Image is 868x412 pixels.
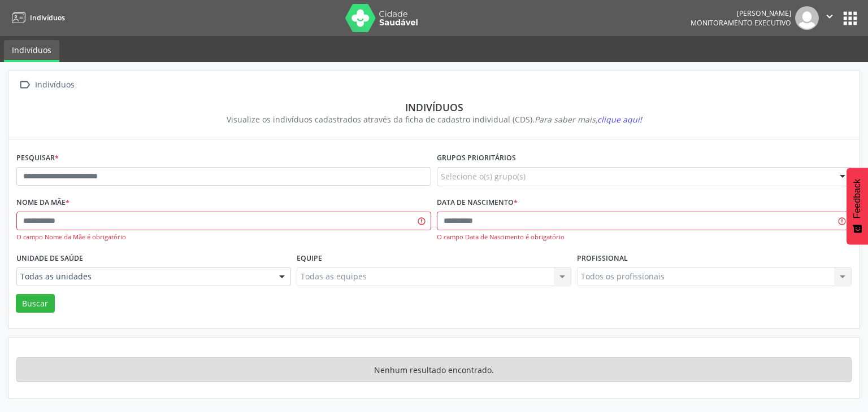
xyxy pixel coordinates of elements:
i:  [16,77,33,93]
i: Para saber mais, [535,114,642,125]
label: Unidade de saúde [16,249,83,267]
a: Indivíduos [8,8,65,27]
span: Monitoramento Executivo [691,18,791,28]
button: apps [840,8,860,28]
button: Buscar [16,294,55,313]
a:  Indivíduos [16,77,76,93]
span: Indivíduos [30,13,65,23]
div: Visualize os indivíduos cadastrados através da ficha de cadastro individual (CDS). [24,113,844,125]
button:  [819,6,840,30]
div: Indivíduos [33,77,76,93]
button: Feedback - Mostrar pesquisa [847,168,868,244]
label: Pesquisar [16,150,59,167]
label: Data de nascimento [437,194,518,212]
label: Profissional [577,249,628,267]
label: Equipe [297,249,322,267]
span: Selecione o(s) grupo(s) [441,170,526,182]
a: Indivíduos [4,40,59,62]
i:  [823,10,836,23]
label: Nome da mãe [16,194,70,212]
div: [PERSON_NAME] [691,8,791,18]
img: img [795,6,819,30]
label: Grupos prioritários [437,150,516,167]
span: Feedback [852,179,862,218]
div: O campo Nome da Mãe é obrigatório [16,233,431,242]
div: Nenhum resultado encontrado. [16,357,852,382]
div: Indivíduos [24,101,844,113]
span: clique aqui! [597,114,642,125]
span: Todas as unidades [20,271,268,282]
div: O campo Data de Nascimento é obrigatório [437,233,852,242]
